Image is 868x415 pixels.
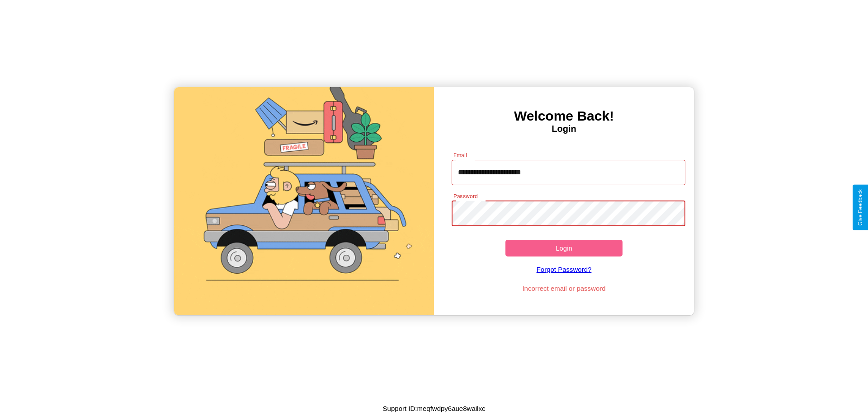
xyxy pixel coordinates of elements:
label: Email [453,151,467,159]
p: Incorrect email or password [447,282,681,294]
a: Forgot Password? [447,256,681,282]
img: gif [174,87,434,315]
div: Give Feedback [857,189,863,226]
h3: Welcome Back! [434,108,694,124]
button: Login [505,240,623,256]
h4: Login [434,124,694,134]
p: Support ID: meqfwdpy6aue8wailxc [383,402,486,415]
label: Password [453,192,477,200]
